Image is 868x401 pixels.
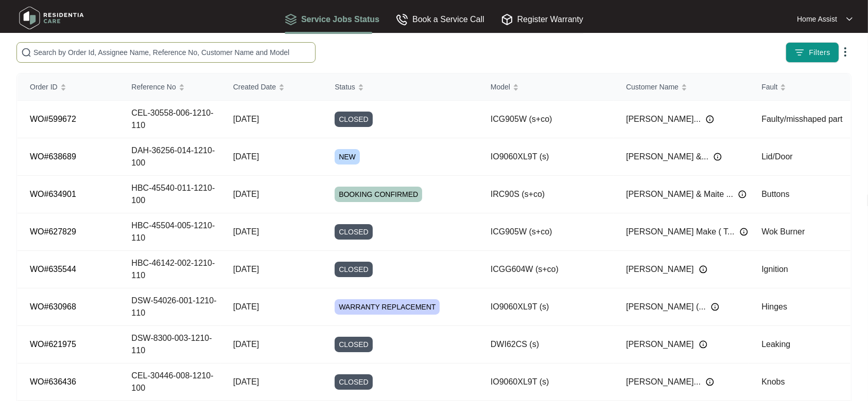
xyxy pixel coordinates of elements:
[749,288,850,326] td: Hinges
[335,262,373,277] span: CLOSED
[706,115,714,123] img: Info icon
[335,81,355,93] span: Status
[30,377,76,386] a: WO#636436
[786,42,839,63] button: filter iconFilters
[846,16,853,22] img: dropdown arrow
[699,340,707,349] img: Info icon
[478,74,614,101] th: Model
[626,226,734,238] span: [PERSON_NAME] Make ( T...
[233,227,259,236] span: [DATE]
[749,326,850,363] td: Leaking
[285,13,379,26] div: Service Jobs Status
[119,363,220,401] td: CEL-30446-008-1210-100
[233,377,259,386] span: [DATE]
[233,81,276,93] span: Created Date
[233,340,259,349] span: [DATE]
[233,265,259,274] span: [DATE]
[396,13,484,26] div: Book a Service Call
[119,101,220,138] td: CEL-30558-006-1210-110
[749,251,850,288] td: Ignition
[30,227,76,236] a: WO#627829
[335,299,440,315] span: WARRANTY REPLACEMENT
[30,302,76,311] a: WO#630968
[711,303,719,311] img: Info icon
[501,13,513,26] img: Register Warranty icon
[478,138,614,176] td: IO9060XL9T (s)
[626,188,733,200] span: [PERSON_NAME] & Maite ...
[626,81,679,93] span: Customer Name
[626,113,701,125] span: [PERSON_NAME]...
[285,13,297,26] img: Service Jobs Status icon
[478,326,614,363] td: DWI62CS (s)
[233,302,259,311] span: [DATE]
[626,301,706,313] span: [PERSON_NAME] (...
[322,74,478,101] th: Status
[119,74,220,101] th: Reference No
[738,190,747,198] img: Info icon
[335,337,373,352] span: CLOSED
[478,251,614,288] td: ICGG604W (s+co)
[233,190,259,198] span: [DATE]
[761,81,777,93] span: Fault
[749,363,850,401] td: Knobs
[335,374,373,390] span: CLOSED
[33,47,311,58] input: Search by Order Id, Assignee Name, Reference No, Customer Name and Model
[614,74,749,101] th: Customer Name
[30,81,58,93] span: Order ID
[30,115,76,123] a: WO#599672
[119,326,220,363] td: DSW-8300-003-1210-110
[30,340,76,349] a: WO#621975
[233,152,259,161] span: [DATE]
[335,224,373,240] span: CLOSED
[131,81,176,93] span: Reference No
[491,81,510,93] span: Model
[501,13,583,26] div: Register Warranty
[21,47,31,58] img: search-icon
[119,138,220,176] td: DAH-36256-014-1210-100
[233,115,259,123] span: [DATE]
[119,176,220,213] td: HBC-45540-011-1210-100
[478,288,614,326] td: IO9060XL9T (s)
[809,47,830,58] span: Filters
[797,14,837,24] p: Home Assist
[30,190,76,198] a: WO#634901
[478,101,614,138] td: ICG905W (s+co)
[626,151,708,163] span: [PERSON_NAME] &...
[30,265,76,274] a: WO#635544
[478,176,614,213] td: IRC90S (s+co)
[626,263,694,276] span: [PERSON_NAME]
[119,213,220,251] td: HBC-45504-005-1210-110
[396,13,408,26] img: Book a Service Call icon
[749,213,850,251] td: Wok Burner
[749,176,850,213] td: Buttons
[335,149,360,165] span: NEW
[749,74,850,101] th: Fault
[221,74,322,101] th: Created Date
[699,265,707,274] img: Info icon
[794,47,805,58] img: filter icon
[749,138,850,176] td: Lid/Door
[626,376,701,388] span: [PERSON_NAME]...
[740,228,748,236] img: Info icon
[626,338,694,351] span: [PERSON_NAME]
[335,187,422,202] span: BOOKING CONFIRMED
[335,112,373,127] span: CLOSED
[119,251,220,288] td: HBC-46142-002-1210-110
[18,74,119,101] th: Order ID
[478,213,614,251] td: ICG905W (s+co)
[478,363,614,401] td: IO9060XL9T (s)
[119,288,220,326] td: DSW-54026-001-1210-110
[714,153,722,161] img: Info icon
[839,46,852,58] img: dropdown arrow
[749,101,850,138] td: Faulty/misshaped part
[30,152,76,161] a: WO#638689
[706,378,714,386] img: Info icon
[15,3,88,33] img: residentia care logo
